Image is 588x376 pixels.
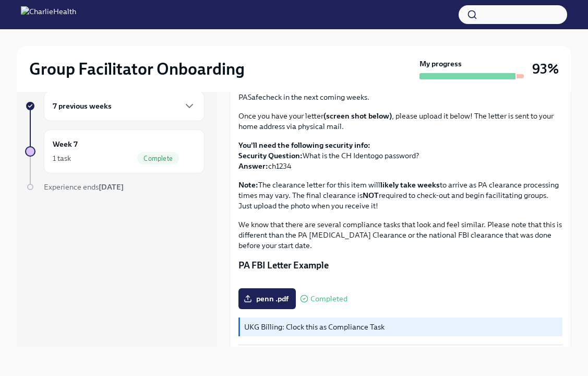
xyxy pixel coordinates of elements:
strong: likely take weeks [380,180,440,190]
p: We know that there are several compliance tasks that look and feel similar. Please note that this... [238,219,562,251]
a: Week 71 taskComplete [25,130,205,173]
div: 7 previous weeks [44,91,205,121]
p: The clearance letter for this item will to arrive as PA clearance processing times may vary. The ... [238,180,562,211]
div: 1 task [53,153,71,163]
strong: NOT [363,191,379,200]
p: Once you have your letter , please upload it below! The letter is sent to your home address via p... [238,111,562,132]
span: Completed [310,295,347,303]
h6: 7 previous weeks [53,100,112,112]
p: UKG Billing: Clock this as Compliance Task [244,322,558,332]
span: Experience ends [44,182,124,192]
strong: [DATE] [99,182,124,192]
strong: You'll need the following security info: [238,140,370,150]
span: penn .pdf [246,293,289,304]
label: penn .pdf [238,288,296,309]
p: Instructions for obtaining this letter will be emailed to your Charlie Health email address from ... [238,81,562,102]
h6: Week 7 [53,138,78,150]
strong: My progress [419,58,462,69]
p: PA FBI Letter Example [238,259,562,272]
img: CharlieHealth [21,6,76,23]
span: Complete [137,155,179,162]
strong: Answer: [238,161,268,171]
strong: Security Question: [238,151,303,160]
strong: (screen shot below) [323,111,392,121]
p: What is the CH Identogo password? ch1234 [238,140,562,171]
h2: Group Facilitator Onboarding [29,58,245,79]
h3: 93% [532,60,559,78]
strong: Note: [238,180,258,190]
